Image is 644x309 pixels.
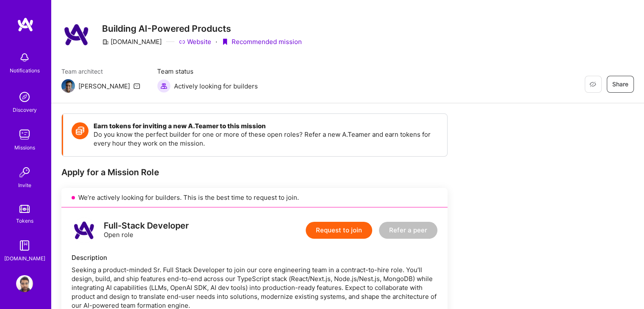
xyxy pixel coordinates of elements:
img: teamwork [16,126,33,143]
img: discovery [16,88,33,105]
img: Team Architect [61,79,75,93]
div: · [216,37,217,46]
i: icon Mail [133,83,140,89]
button: Request to join [306,222,372,239]
img: guide book [16,237,33,254]
h3: Building AI-Powered Products [102,23,302,34]
img: User Avatar [16,275,33,292]
div: Apply for a Mission Role [61,167,448,178]
button: Refer a peer [379,222,437,239]
div: [PERSON_NAME] [78,82,130,91]
div: Open role [104,221,189,239]
img: Invite [16,164,33,181]
span: Share [612,80,628,88]
a: Website [179,37,211,46]
div: We’re actively looking for builders. This is the best time to request to join. [61,188,448,207]
i: icon CompanyGray [102,39,109,45]
span: Actively looking for builders [174,82,258,91]
h4: Earn tokens for inviting a new A.Teamer to this mission [94,122,439,130]
div: Tokens [16,216,33,225]
button: Share [607,76,634,93]
div: Missions [14,143,35,152]
div: [DOMAIN_NAME] [4,254,45,263]
p: Do you know the perfect builder for one or more of these open roles? Refer a new A.Teamer and ear... [94,130,439,148]
img: logo [72,218,97,243]
img: Actively looking for builders [157,79,171,93]
i: icon PurpleRibbon [221,39,228,45]
img: Company Logo [61,19,92,50]
span: Team architect [61,67,140,76]
span: Team status [157,67,258,76]
div: Invite [18,181,31,190]
img: logo [17,17,34,32]
img: bell [16,49,33,66]
i: icon EyeClosed [589,81,596,88]
div: Notifications [10,66,40,75]
div: Discovery [13,105,37,114]
div: Description [72,253,437,262]
div: [DOMAIN_NAME] [102,37,162,46]
div: Full-Stack Developer [104,221,189,230]
img: tokens [19,205,30,213]
img: Token icon [72,122,88,139]
a: User Avatar [14,275,35,292]
div: Recommended mission [221,37,302,46]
